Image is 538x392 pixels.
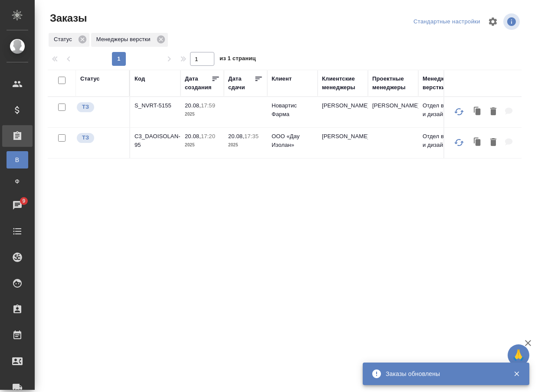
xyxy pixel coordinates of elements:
[80,75,100,83] div: Статус
[82,103,89,111] p: ТЗ
[508,344,529,366] button: 🙏
[272,132,313,149] p: ООО «Дау Изолан»
[134,101,176,110] p: S_NVRT-5155
[318,128,368,158] td: [PERSON_NAME]
[185,110,220,119] p: 2025
[511,346,526,364] span: 🙏
[134,132,176,149] p: C3_DAOISOLAN-95
[185,75,211,92] div: Дата создания
[469,103,486,121] button: Клонировать
[185,102,201,109] p: 20.08,
[7,173,28,190] a: Ф
[486,103,501,121] button: Удалить
[449,132,469,153] button: Обновить
[76,132,125,144] div: Выставляет КМ при отправке заказа на расчет верстке (для тикета) или для уточнения сроков на прои...
[76,101,125,113] div: Выставляет КМ при отправке заказа на расчет верстке (для тикета) или для уточнения сроков на прои...
[82,133,89,142] p: ТЗ
[386,369,500,378] div: Заказы обновлены
[54,35,75,44] p: Статус
[17,197,30,205] span: 9
[228,75,254,92] div: Дата сдачи
[185,141,220,149] p: 2025
[318,97,368,127] td: [PERSON_NAME]
[423,101,464,119] p: Отдел верстки и дизайна
[228,141,263,149] p: 2025
[423,132,464,149] p: Отдел верстки и дизайна
[7,151,28,168] a: В
[49,33,89,47] div: Статус
[486,134,501,152] button: Удалить
[220,53,256,66] span: из 1 страниц
[11,156,24,164] span: В
[96,35,154,44] p: Менеджеры верстки
[11,177,24,186] span: Ф
[228,133,244,139] p: 20.08,
[411,15,482,29] div: split button
[134,75,145,83] div: Код
[2,194,33,216] a: 9
[244,133,259,139] p: 17:35
[185,133,201,139] p: 20.08,
[368,97,418,127] td: [PERSON_NAME]
[482,11,503,32] span: Настроить таблицу
[272,101,313,119] p: Новартис Фарма
[508,370,525,378] button: Закрыть
[469,134,486,152] button: Клонировать
[372,75,414,92] div: Проектные менеджеры
[322,75,364,92] div: Клиентские менеджеры
[91,33,168,47] div: Менеджеры верстки
[449,101,469,122] button: Обновить
[201,102,215,109] p: 17:59
[423,75,464,92] div: Менеджеры верстки
[272,75,292,83] div: Клиент
[503,13,522,30] span: Посмотреть информацию
[48,11,87,25] span: Заказы
[201,133,215,139] p: 17:20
